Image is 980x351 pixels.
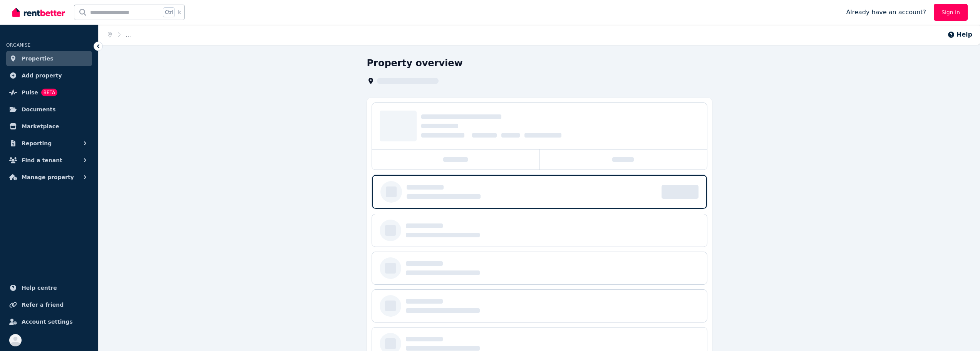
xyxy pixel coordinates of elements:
span: Marketplace [22,122,59,131]
button: Find a tenant [6,153,92,168]
span: Manage property [22,173,74,182]
span: Pulse [22,88,38,97]
span: Documents [22,105,56,114]
span: k [178,9,181,15]
a: Account settings [6,314,92,329]
span: Account settings [22,317,73,326]
span: Refer a friend [22,300,64,309]
span: Find a tenant [22,156,62,165]
span: Add property [22,71,62,80]
button: Reporting [6,136,92,151]
a: PulseBETA [6,85,92,100]
span: BETA [41,89,57,96]
span: Help centre [22,283,57,292]
span: Ctrl [163,7,175,17]
span: Properties [22,54,54,63]
a: Sign In [934,4,968,21]
a: Marketplace [6,119,92,134]
button: Help [947,30,972,39]
a: Refer a friend [6,297,92,312]
a: Properties [6,51,92,66]
nav: Breadcrumb [99,25,140,45]
button: Manage property [6,170,92,185]
span: Already have an account? [846,8,926,17]
a: Help centre [6,280,92,296]
h1: Property overview [367,57,463,69]
a: Documents [6,102,92,117]
span: ... [126,32,131,38]
img: RentBetter [12,7,65,18]
a: Add property [6,68,92,83]
span: Reporting [22,139,52,148]
span: ORGANISE [6,42,30,48]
